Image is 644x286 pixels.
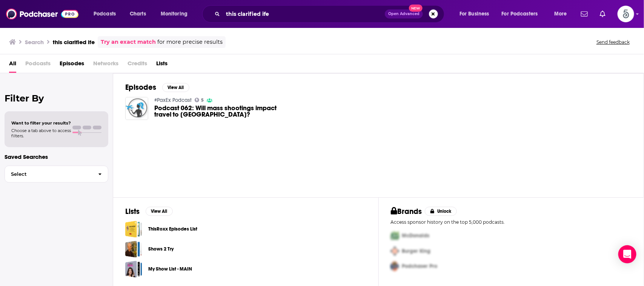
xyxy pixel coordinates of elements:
span: Credits [128,57,147,73]
a: Shows 2 Try [148,245,174,253]
a: #PaxEx Podcast [154,97,192,103]
span: Podcasts [94,9,116,19]
a: All [9,57,16,73]
span: For Podcasters [502,9,538,19]
button: View All [146,207,173,216]
img: Podchaser - Follow, Share and Rate Podcasts [6,7,78,21]
a: Shows 2 Try [125,241,142,258]
a: My Show List - MAIN [148,265,192,273]
span: Choose a tab above to access filters. [11,128,71,138]
span: For Business [460,9,489,19]
a: My Show List - MAIN [125,261,142,278]
div: Search podcasts, credits, & more... [209,5,452,23]
span: Monitoring [161,9,188,19]
input: Search podcasts, credits, & more... [223,8,385,20]
div: Open Intercom Messenger [618,245,636,263]
a: Episodes [60,57,84,73]
a: ThisRoxx Episodes List [148,225,197,233]
p: Access sponsor history on the top 5,000 podcasts. [391,219,632,225]
p: Saved Searches [5,153,108,160]
a: Charts [125,8,151,20]
a: Show notifications dropdown [578,8,591,20]
button: Show profile menu [618,6,634,22]
span: Podcast 062: Will mass shootings impact travel to [GEOGRAPHIC_DATA]? [154,105,288,118]
span: New [409,5,423,12]
button: View All [162,83,189,92]
button: Open AdvancedNew [385,9,423,18]
h3: Search [25,38,44,46]
a: Podcast 062: Will mass shootings impact travel to the United States? [154,105,288,118]
a: ThisRoxx Episodes List [125,221,142,238]
a: Try an exact match [101,38,156,46]
button: open menu [549,8,576,20]
a: 5 [195,98,204,102]
img: User Profile [618,6,634,22]
h3: this clarified ife [53,38,95,46]
span: Podchaser Pro [402,263,438,270]
span: Logged in as Spiral5-G2 [618,6,634,22]
button: open menu [454,8,499,20]
img: Third Pro Logo [388,259,402,274]
h2: Lists [125,207,140,216]
span: Select [5,172,92,177]
span: Networks [93,57,118,73]
a: Show notifications dropdown [597,8,609,20]
h2: Episodes [125,83,156,92]
span: Burger King [402,248,431,254]
button: Select [5,166,108,183]
span: Want to filter your results? [11,120,71,126]
button: open menu [155,8,197,20]
img: Second Pro Logo [388,243,402,259]
a: ListsView All [125,207,173,216]
a: Lists [156,57,168,73]
h2: Brands [391,207,422,216]
span: Podcasts [25,57,51,73]
span: for more precise results [157,38,223,46]
span: 5 [201,98,204,102]
h2: Filter By [5,93,108,104]
span: Charts [130,9,146,19]
span: Open Advanced [388,12,420,16]
img: Podcast 062: Will mass shootings impact travel to the United States? [125,97,148,120]
a: EpisodesView All [125,83,189,92]
span: More [554,9,567,19]
span: McDonalds [402,232,430,239]
button: open menu [497,8,549,20]
button: Unlock [425,207,457,216]
button: open menu [88,8,126,20]
button: Send feedback [594,39,632,45]
img: First Pro Logo [388,228,402,243]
